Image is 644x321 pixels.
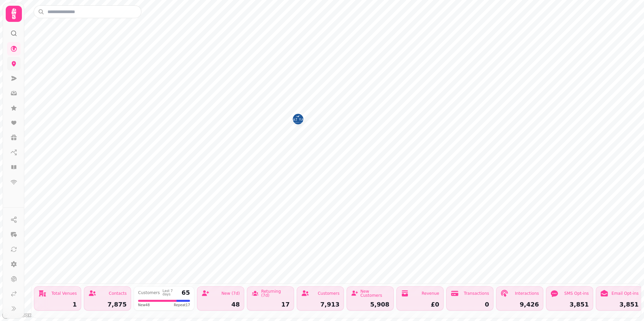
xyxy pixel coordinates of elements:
div: New (7d) [221,291,240,295]
div: Returning (7d) [261,289,290,297]
div: Customers [138,291,160,295]
a: Mapbox logo [2,311,32,319]
div: 48 [201,301,240,308]
div: Contacts [109,291,127,295]
div: 3,851 [550,301,589,308]
div: 0 [451,301,489,308]
span: New 48 [138,302,150,308]
div: 5,908 [351,301,389,308]
div: 65 [182,290,190,296]
div: Revenue [422,291,439,295]
button: Boat Yard [293,114,303,124]
div: 17 [251,301,290,308]
div: Transactions [464,291,489,295]
span: Repeat 17 [174,302,190,308]
div: Email Opt-ins [612,291,639,295]
div: SMS Opt-ins [564,291,589,295]
div: Map marker [293,114,303,127]
div: New Customers [360,289,389,297]
div: 9,426 [501,301,539,308]
div: Customers [318,291,340,295]
div: Interactions [515,291,539,295]
div: 3,851 [600,301,639,308]
div: 1 [38,301,77,308]
div: Last 7 days [163,289,179,296]
div: £0 [401,301,439,308]
div: 7,875 [88,301,127,308]
div: Total Venues [52,291,77,295]
div: 7,913 [301,301,340,308]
